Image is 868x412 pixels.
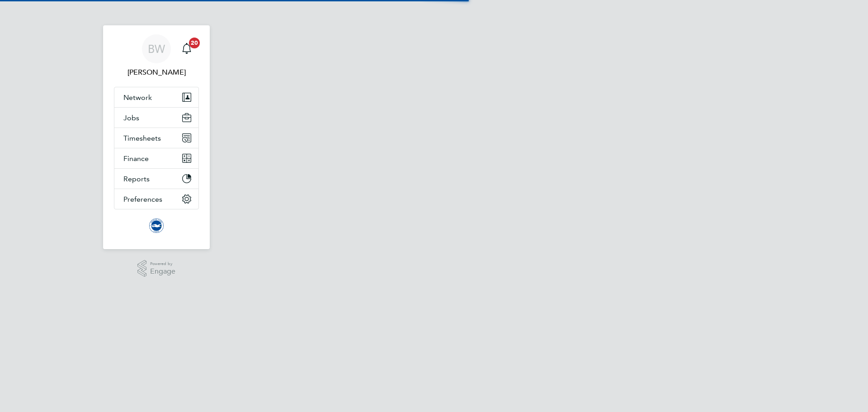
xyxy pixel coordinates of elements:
[149,218,164,233] img: brightonandhovealbion-logo-retina.png
[114,148,198,168] button: Finance
[114,67,199,78] span: Becky Wallis
[114,108,198,128] button: Jobs
[123,114,139,122] span: Jobs
[123,154,149,163] span: Finance
[114,169,198,189] button: Reports
[114,189,198,209] button: Preferences
[114,34,199,78] a: BW[PERSON_NAME]
[103,25,210,249] nav: Main navigation
[123,134,161,142] span: Timesheets
[123,93,152,102] span: Network
[150,268,175,275] span: Engage
[137,260,176,277] a: Powered byEngage
[114,87,198,107] button: Network
[189,38,200,48] span: 20
[148,43,165,55] span: BW
[123,195,162,204] span: Preferences
[114,128,198,148] button: Timesheets
[178,34,196,63] a: 20
[150,260,175,268] span: Powered by
[123,175,150,183] span: Reports
[114,218,199,233] a: Go to home page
